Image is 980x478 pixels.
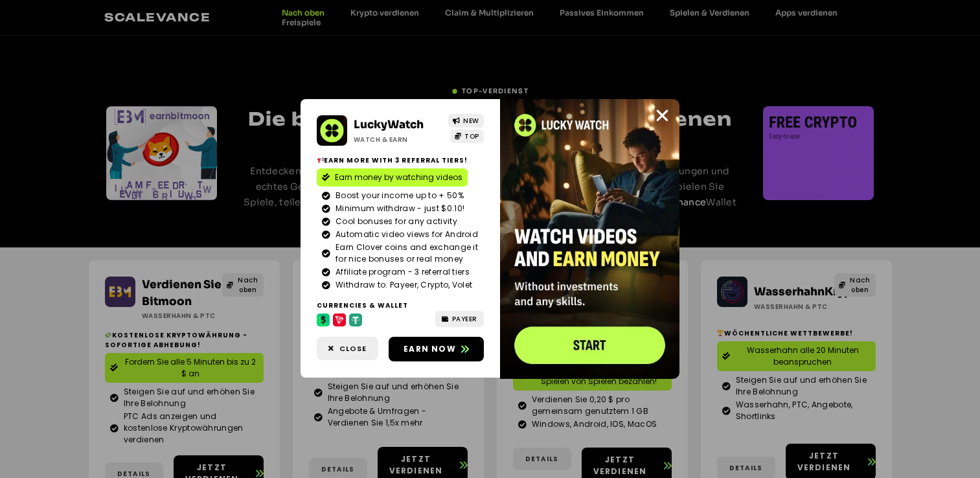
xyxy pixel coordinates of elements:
[463,116,479,126] span: NEW
[332,229,478,240] span: Automatic video views for Android
[332,203,464,214] span: Minimum withdraw - just $0.10!
[335,172,462,183] span: Earn money by watching videos
[464,131,479,141] span: TOP
[332,266,470,278] span: Affiliate program - 3 referral tiers
[339,343,367,354] span: Close
[332,279,472,291] span: Withdraw to: Payeer, Crypto, Volet
[452,314,477,324] span: PAYEER
[332,216,457,227] span: Cool bonuses for any activity
[324,155,468,165] font: Earn more with 3 referral Tiers!
[354,118,424,131] a: LuckyWatch
[317,337,378,361] a: Close
[354,135,439,144] h2: Watch & Earn
[450,130,484,143] a: TOP
[332,242,479,265] span: Earn Clover coins and exchange it for nice bonuses or real money
[404,343,456,355] span: Earn now
[317,168,468,187] a: Earn money by watching videos
[332,190,464,201] span: Boost your income up to + 50%
[435,311,484,327] a: PAYEER
[389,337,484,361] a: Earn now
[317,157,324,163] img: 📢
[317,301,484,310] h2: Currencies & Wallet
[448,114,484,128] a: NEW
[654,108,670,124] a: Close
